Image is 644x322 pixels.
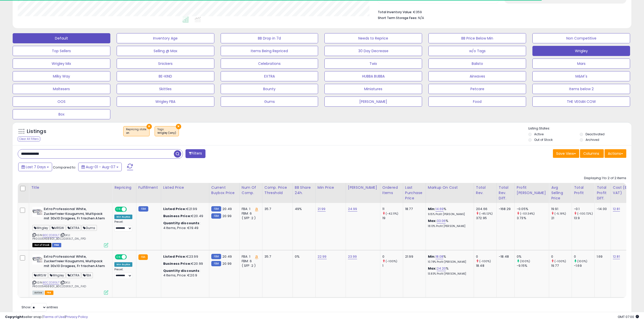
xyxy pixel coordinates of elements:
button: w/o Tags [428,46,526,56]
div: ASIN: [32,207,108,247]
span: Show: entries [22,305,58,310]
img: 41jhax72WVL._SL40_.jpg [32,254,43,264]
a: 21.99 [318,206,326,212]
div: -9.15% [517,263,549,268]
button: × [176,124,181,129]
a: Terms of Use [43,314,65,319]
div: -168.29 [499,207,511,211]
div: 1.69 [597,254,607,259]
span: | SKU: PR0005468801_B0C2D313LT_0N_FPD [32,233,86,241]
button: Inventory Age [117,33,214,43]
div: 19.77 [551,263,572,268]
span: 2025-08-15 07:00 GMT [618,314,639,319]
div: Fulfillment [138,185,159,190]
small: (-45.12%) [479,212,493,216]
span: N/A [418,15,424,20]
button: Bounty [221,84,318,94]
label: Deactivated [586,132,605,136]
button: Last 7 Days [18,163,52,171]
button: Box [13,109,110,119]
b: Total Inventory Value: [378,10,412,14]
a: 14.69 [435,206,444,212]
div: €21.99 [163,207,205,211]
li: €359 [378,9,622,15]
a: 12.81 [613,206,620,212]
div: 0% [295,254,311,259]
div: 372.95 [476,216,496,220]
b: Min: [428,206,435,211]
b: Business Price: [163,214,191,218]
button: Petcare [428,84,526,94]
label: Archived [586,138,599,142]
div: FBM: 6 [242,259,258,263]
span: EXTRA [66,225,81,231]
div: Total Rev. [476,185,494,196]
div: 4 Items, Price: €19.49 [163,226,205,230]
button: Actions [605,149,626,158]
small: FBA [138,254,148,260]
span: 20.49 [222,206,232,211]
small: (-100%) [554,259,566,263]
div: Profit [PERSON_NAME] [517,185,547,196]
button: Miniatures [324,84,422,94]
div: BB Share 24h. [295,185,313,196]
div: 204.66 [476,207,496,211]
a: Privacy Policy [66,314,88,319]
div: Ordered Items [382,185,401,196]
div: €23.99 [163,254,205,259]
span: Repricing state : [126,127,147,135]
div: FBM: 6 [242,211,258,216]
small: FBM [138,206,148,212]
b: Business Price: [163,261,191,266]
a: B0C2D313LT [43,280,59,285]
b: Quantity discounts [163,268,200,273]
p: 10.78% Profit [PERSON_NAME] [428,260,470,264]
div: Displaying 1 to 2 of 2 items [584,176,626,181]
small: FBM [211,206,221,212]
small: FBM [211,261,221,266]
div: Wrigley (any) [157,131,176,135]
div: Repricing [114,185,134,190]
div: 18.77 [405,207,422,211]
div: Clear All Filters [18,137,40,141]
button: Non Competitive [532,33,630,43]
div: 19.91 [551,207,572,211]
b: Max: [428,266,437,271]
a: 12.81 [613,254,620,259]
button: Celebrations [221,59,318,69]
span: Last 7 Days [26,164,46,169]
button: BB Price Below Min [428,33,526,43]
div: 4 Items, Price: €20.9 [163,273,205,278]
span: FBM [52,243,61,247]
a: 22.99 [318,254,327,259]
b: Short Term Storage Fees: [378,16,417,20]
small: (100%) [520,259,530,263]
span: FBA [81,272,93,278]
a: B0C2D313LT [43,233,59,237]
span: Aug-01 - Aug-07 [86,164,115,169]
button: M&M´s [532,71,630,81]
small: (-101.34%) [520,212,535,216]
p: 18.13% Profit [PERSON_NAME] [428,224,470,228]
span: All listings currently available for purchase on Amazon [32,291,44,295]
small: (-5.19%) [554,212,566,216]
b: Listed Price: [163,254,186,259]
div: Comp. Price Threshold [264,185,290,196]
button: Save View [553,149,579,158]
span: FBA [45,291,53,295]
span: Compared to: [53,165,76,170]
button: 30 Day Decrease [324,46,422,56]
div: Avg Selling Price [551,185,570,201]
small: (-100%) [386,259,397,263]
div: 3.73% [517,216,549,220]
button: Wrigley Mix [13,59,110,69]
div: -0.1 [574,207,594,211]
span: | SKU: PR0005468801_B0C2D313LT_0N_FAD [32,280,86,288]
img: 41jhax72WVL._SL40_.jpg [32,207,43,217]
div: 0% [517,254,549,259]
div: % [428,254,470,264]
small: FBM [211,254,221,259]
a: 24.20 [437,266,446,271]
span: Wrigley [48,272,66,278]
div: Title [31,185,110,190]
